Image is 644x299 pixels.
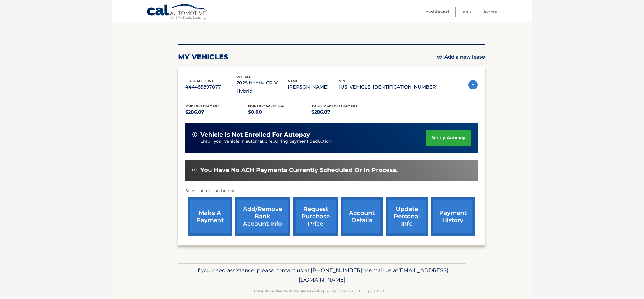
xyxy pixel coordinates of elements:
span: vehicle [237,75,251,79]
p: $286.87 [311,108,375,116]
a: account details [341,197,383,236]
span: Total Monthly Payment [311,104,357,108]
strong: Cal Automotive Certified Auto Leasing [254,289,324,293]
p: $286.87 [185,108,248,116]
a: Add/Remove bank account info [235,197,290,236]
p: 2025 Honda CR-V Hybrid [237,79,288,95]
a: Cal Automotive [147,4,208,21]
p: - All Rights Reserved - Copyright 2025 [182,288,463,294]
img: add.svg [437,55,442,59]
p: [PERSON_NAME] [288,83,339,91]
p: Enroll your vehicle in automatic recurring payment deduction. [200,138,426,145]
p: #44455897077 [185,83,237,91]
span: Monthly Payment [185,104,219,108]
a: payment history [431,197,475,236]
span: Monthly sales Tax [248,104,284,108]
span: [EMAIL_ADDRESS][DOMAIN_NAME] [299,267,448,283]
img: accordion-active.svg [468,80,478,89]
span: You have no ACH payments currently scheduled or in process. [200,167,398,174]
a: Logout [484,7,498,17]
span: lease account [185,79,214,83]
img: alert-white.svg [192,168,197,172]
p: Select an option below: [185,187,478,194]
a: Add a new lease [437,54,485,60]
p: $0.00 [248,108,311,116]
a: FAQ's [461,7,471,17]
a: set up autopay [426,130,470,146]
h2: my vehicles [178,53,228,61]
span: vin [339,79,345,83]
p: [US_VEHICLE_IDENTIFICATION_NUMBER] [339,83,437,91]
p: If you need assistance, please contact us at: or email us at [182,266,463,284]
a: make a payment [188,197,232,236]
a: Dashboard [426,7,449,17]
img: alert-white.svg [192,132,197,137]
span: [PHONE_NUMBER] [311,267,362,274]
span: vehicle is not enrolled for autopay [200,131,310,138]
span: name [288,79,298,83]
a: request purchase price [293,197,338,236]
a: update personal info [386,197,428,236]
